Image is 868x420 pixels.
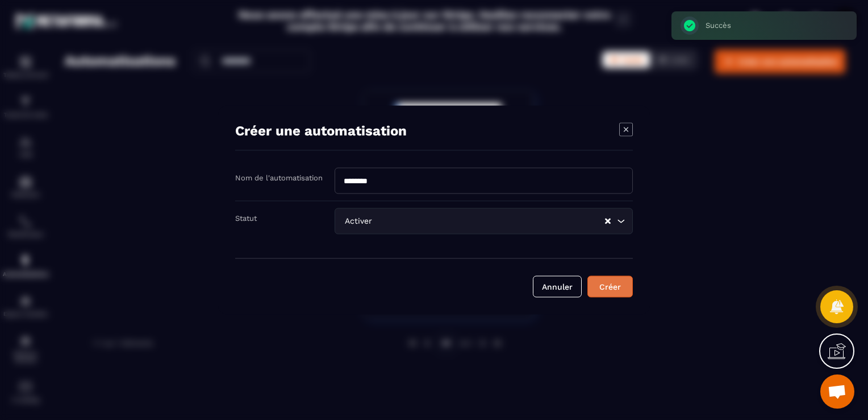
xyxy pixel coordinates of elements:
[374,215,604,228] input: Search for option
[235,214,257,223] label: Statut
[820,374,854,409] a: Ouvrir le chat
[342,215,374,228] span: Activer
[235,123,407,139] h4: Créer une automatisation
[335,208,633,234] div: Search for option
[235,174,323,182] label: Nom de l'automatisation
[605,217,611,225] button: Clear Selected
[587,276,633,298] button: Créer
[533,276,582,298] button: Annuler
